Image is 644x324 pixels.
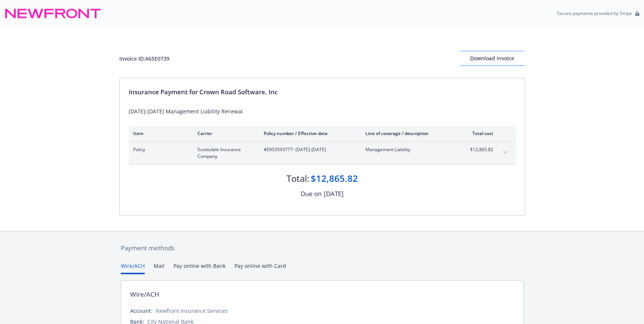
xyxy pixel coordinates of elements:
[365,146,453,153] span: Management Liability
[130,307,153,315] div: Account:
[460,51,525,66] button: Download Invoice
[301,189,322,199] div: Due on
[264,130,353,137] div: Policy number / Effective date
[286,172,309,185] div: Total:
[119,55,169,62] div: Invoice ID: A65E0739
[324,189,344,199] div: [DATE]
[465,146,493,153] span: $12,865.82
[121,262,145,274] button: Wire/ACH
[365,130,453,137] div: Line of coverage / description
[129,142,516,164] div: PolicyScottsdale Insurance Company#EKS3593777- [DATE]-[DATE]Management Liability$12,865.82expand ...
[197,146,252,160] span: Scottsdale Insurance Company
[197,130,252,137] div: Carrier
[234,262,286,274] button: Pay online with Card
[130,290,159,299] div: Wire/ACH
[465,130,493,137] div: Total cost
[121,243,524,253] div: Payment methods
[264,146,353,153] span: #EKS3593777 - [DATE]-[DATE]
[499,146,511,158] button: expand content
[154,262,165,274] button: Mail
[156,307,228,315] div: Newfront Insurance Services
[133,130,185,137] div: Item
[133,146,185,153] span: Policy
[129,107,516,115] div: [DATE]-[DATE] Management Liability Renewal
[557,10,632,16] p: Secure payments provided by Stripe
[129,87,516,97] div: Insurance Payment for Crown Road Software, Inc
[174,262,226,274] button: Pay online with Bank
[311,172,358,185] div: $12,865.82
